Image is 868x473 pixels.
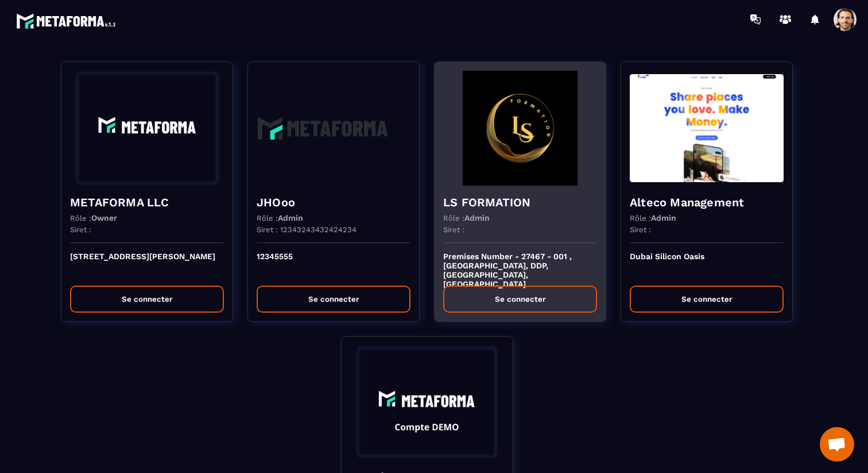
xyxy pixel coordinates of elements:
[257,225,356,234] p: Siret : 12343243432424234
[443,252,597,277] p: Premises Number - 27467 - 001 , [GEOGRAPHIC_DATA], DDP, [GEOGRAPHIC_DATA], [GEOGRAPHIC_DATA]
[257,71,410,186] img: funnel-background
[651,213,676,222] span: Admin
[70,194,224,210] h4: METAFORMA LLC
[70,71,224,186] img: funnel-background
[443,213,490,222] p: Rôle :
[257,286,410,313] button: Se connecter
[443,225,464,234] p: Siret :
[257,252,410,277] p: 12345555
[630,286,784,313] button: Se connecter
[630,225,651,234] p: Siret :
[278,213,303,222] span: Admin
[630,71,784,186] img: funnel-background
[257,194,410,210] h4: JHOoo
[630,213,676,222] p: Rôle :
[630,194,784,210] h4: Alteco Management
[91,213,117,222] span: Owner
[443,71,597,186] img: funnel-background
[70,213,117,222] p: Rôle :
[464,213,490,222] span: Admin
[443,194,597,210] h4: LS FORMATION
[443,286,597,313] button: Se connecter
[70,252,224,277] p: [STREET_ADDRESS][PERSON_NAME]
[16,10,119,32] img: logo
[350,345,504,460] img: funnel-background
[70,225,91,234] p: Siret :
[257,213,303,222] p: Rôle :
[70,286,224,313] button: Se connecter
[630,252,784,277] p: Dubai Silicon Oasis
[820,427,854,462] div: Ouvrir le chat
